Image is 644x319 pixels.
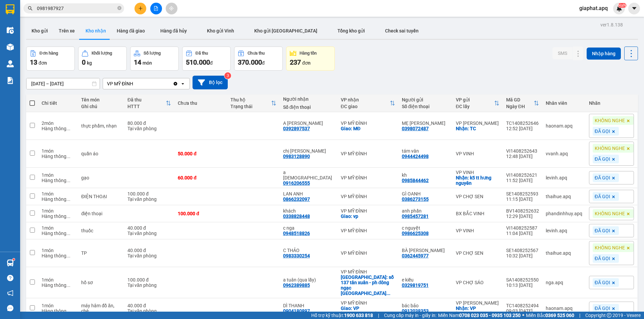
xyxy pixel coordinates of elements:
[283,303,334,308] div: DÌ THANH
[506,214,539,219] div: 12:29 [DATE]
[341,269,395,274] div: VP MỸ ĐÌNH
[26,47,75,71] button: Đơn hàng13đơn
[150,3,162,14] button: file-add
[341,194,395,199] div: VP MỸ ĐÌNH
[283,214,310,219] div: 0338828448
[134,80,135,87] input: Selected VP MỸ ĐÌNH.
[127,121,171,126] div: 80.000 đ
[283,308,310,314] div: 0904180897
[169,6,174,11] span: aim
[506,253,539,258] div: 10:32 [DATE]
[127,308,171,314] div: Tại văn phòng
[546,250,582,256] div: thaihue.apq
[456,300,499,306] div: VP [PERSON_NAME]
[124,94,174,112] th: Toggle SortBy
[402,248,449,253] div: BÀ HỒNG
[262,60,265,66] span: đ
[402,214,429,219] div: 0985457281
[42,196,74,202] div: Hàng thông thường
[384,312,436,319] span: Cung cấp máy in - giấy in:
[127,231,171,236] div: Tại văn phòng
[595,228,610,234] span: ĐÃ GỌI
[595,128,610,134] span: ĐÃ GỌI
[117,6,121,10] span: close-circle
[579,312,580,319] span: |
[546,175,582,180] div: levinh.apq
[7,290,13,296] span: notification
[506,178,539,183] div: 11:52 [DATE]
[138,6,143,11] span: plus
[595,117,625,124] span: KHÔNG NGHE
[196,51,208,56] div: Đã thu
[42,100,74,106] div: Chi tiết
[81,280,121,285] div: hồ sơ
[134,58,141,66] span: 14
[456,175,499,186] div: Nhận: k5 tt hưng nguyên
[595,145,625,151] span: KHÔNG NGHE
[402,308,429,314] div: 0912038353
[81,303,121,314] div: máy hâm đồ ăn, chè
[506,283,539,288] div: 10:13 [DATE]
[456,170,499,175] div: VP VINH
[402,196,429,202] div: 0386273155
[341,104,390,109] div: ĐC giao
[13,258,15,260] sup: 1
[178,175,224,180] div: 60.000 đ
[456,211,499,216] div: BX BẮC VINH
[337,28,365,33] span: Tổng kho gửi
[283,225,334,231] div: c nga
[182,47,231,71] button: Đã thu510.000đ
[402,208,449,214] div: anh phấn
[546,100,582,106] div: Nhân viên
[154,6,158,11] span: file-add
[178,151,224,156] div: 50.000 đ
[574,4,613,12] span: giaphat.apq
[66,283,70,288] span: ...
[283,283,310,288] div: 0962389885
[7,275,13,281] span: question-circle
[459,313,521,318] strong: 0708 023 035 - 0935 103 250
[552,47,573,59] button: SMS
[506,225,539,231] div: VI1408252587
[546,123,582,129] div: haonam.apq
[283,96,334,102] div: Người nhận
[526,312,574,319] span: Miền Bắc
[283,208,334,214] div: khách
[28,6,33,11] span: search
[402,283,429,288] div: 0329819751
[234,47,283,71] button: Chưa thu370.000đ
[595,193,610,200] span: ĐÃ GỌI
[283,277,334,283] div: a tuân (qua lấy)
[506,231,539,236] div: 11:04 [DATE]
[341,250,395,256] div: VP MỸ ĐÌNH
[402,277,449,283] div: e kiều
[402,121,449,126] div: MẸ NHUNG
[506,248,539,253] div: SE1408252567
[456,228,499,233] div: VP VINH
[456,250,499,256] div: VP CHỢ SEN
[456,121,499,126] div: VP [PERSON_NAME]
[66,126,70,131] span: ...
[127,253,171,258] div: Tại văn phòng
[135,3,146,14] button: plus
[42,231,74,236] div: Hàng thông thường
[81,175,121,180] div: gạo
[26,78,100,89] input: Select a date range.
[402,191,449,196] div: GÌ OANH
[42,178,74,183] div: Hàng thông thường
[341,208,395,214] div: VP MỸ ĐÌNH
[607,313,611,318] span: copyright
[402,303,449,308] div: bác bảo
[456,104,494,109] div: ĐC lấy
[66,178,70,183] span: ...
[595,280,610,286] span: ĐÃ GỌI
[283,253,310,258] div: 0983330254
[92,51,112,56] div: Khối lượng
[7,305,13,311] span: message
[402,225,449,231] div: c nguyệt
[7,44,14,51] img: warehouse-icon
[506,97,534,102] div: Mã GD
[631,5,637,11] span: caret-down
[595,156,610,162] span: ĐÃ GỌI
[42,225,74,231] div: 1 món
